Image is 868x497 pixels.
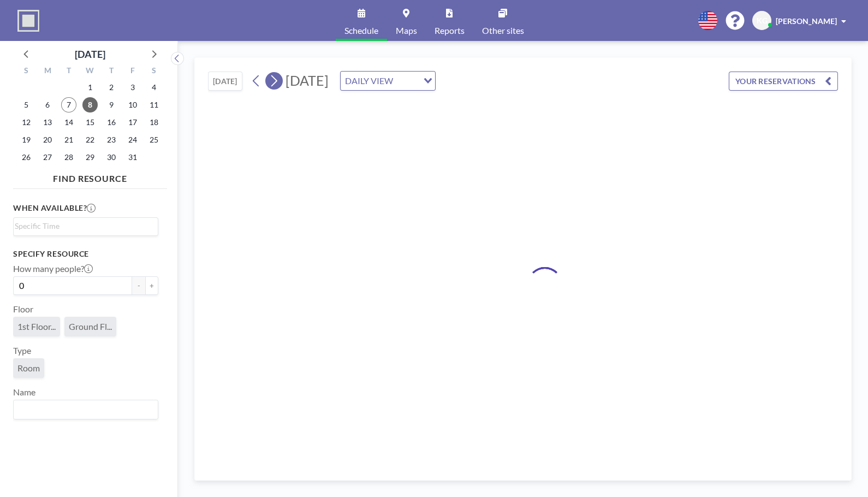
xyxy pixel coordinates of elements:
[125,115,140,130] span: Friday, October 17, 2025
[61,132,76,147] span: Tuesday, October 21, 2025
[13,263,93,274] label: How many people?
[16,64,37,79] div: S
[104,132,119,147] span: Thursday, October 23, 2025
[69,321,112,332] span: Ground Fl...
[729,72,838,91] button: YOUR RESERVATIONS
[104,115,119,130] span: Thursday, October 16, 2025
[15,403,152,417] input: Search for option
[104,150,119,165] span: Thursday, October 30, 2025
[435,26,465,35] span: Reports
[82,115,98,130] span: Wednesday, October 15, 2025
[757,16,768,26] span: KG
[146,115,162,130] span: Saturday, October 18, 2025
[146,80,162,95] span: Saturday, October 4, 2025
[61,150,76,165] span: Tuesday, October 28, 2025
[15,220,152,232] input: Search for option
[14,400,158,419] div: Search for option
[82,132,98,147] span: Wednesday, October 22, 2025
[13,387,35,398] label: Name
[286,72,329,88] span: [DATE]
[82,97,98,113] span: Wednesday, October 8, 2025
[17,10,39,32] img: organization-logo
[146,97,162,113] span: Saturday, October 11, 2025
[19,97,34,113] span: Sunday, October 5, 2025
[61,97,76,113] span: Tuesday, October 7, 2025
[125,97,140,113] span: Friday, October 10, 2025
[82,80,98,95] span: Wednesday, October 1, 2025
[19,150,34,165] span: Sunday, October 26, 2025
[146,132,162,147] span: Saturday, October 25, 2025
[776,16,837,26] span: [PERSON_NAME]
[40,150,55,165] span: Monday, October 27, 2025
[61,115,76,130] span: Tuesday, October 14, 2025
[344,26,378,35] span: Schedule
[80,64,101,79] div: W
[125,80,140,95] span: Friday, October 3, 2025
[37,64,58,79] div: M
[132,276,145,295] button: -
[17,363,40,373] span: Room
[396,26,417,35] span: Maps
[482,26,524,35] span: Other sites
[343,74,395,88] span: DAILY VIEW
[19,115,34,130] span: Sunday, October 12, 2025
[341,72,435,90] div: Search for option
[396,74,417,88] input: Search for option
[122,64,143,79] div: F
[40,115,55,130] span: Monday, October 13, 2025
[104,80,119,95] span: Thursday, October 2, 2025
[13,304,33,315] label: Floor
[104,97,119,113] span: Thursday, October 9, 2025
[100,64,122,79] div: T
[143,64,164,79] div: S
[145,276,158,295] button: +
[13,249,158,259] h3: Specify resource
[125,132,140,147] span: Friday, October 24, 2025
[58,64,80,79] div: T
[208,72,242,91] button: [DATE]
[19,132,34,147] span: Sunday, October 19, 2025
[13,169,167,184] h4: FIND RESOURCE
[82,150,98,165] span: Wednesday, October 29, 2025
[40,132,55,147] span: Monday, October 20, 2025
[14,218,158,234] div: Search for option
[17,321,56,332] span: 1st Floor...
[125,150,140,165] span: Friday, October 31, 2025
[40,97,55,113] span: Monday, October 6, 2025
[13,345,31,356] label: Type
[75,46,105,62] div: [DATE]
